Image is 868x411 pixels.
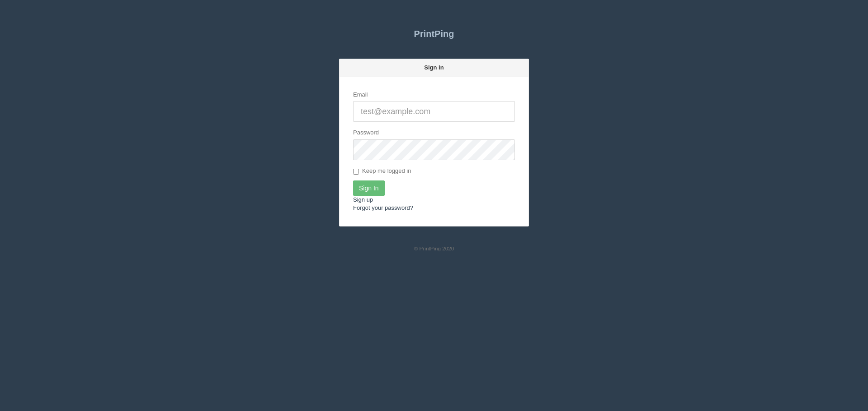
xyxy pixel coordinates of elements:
strong: Sign in [424,64,443,71]
input: Sign In [353,180,385,196]
input: Keep me logged in [353,169,359,175]
a: Sign up [353,196,373,203]
input: test@example.com [353,101,515,122]
label: Keep me logged in [353,167,411,176]
a: PrintPing [339,23,529,45]
label: Email [353,91,368,99]
small: © PrintPing 2020 [414,245,454,251]
label: Password [353,129,379,137]
a: Forgot your password? [353,204,413,211]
